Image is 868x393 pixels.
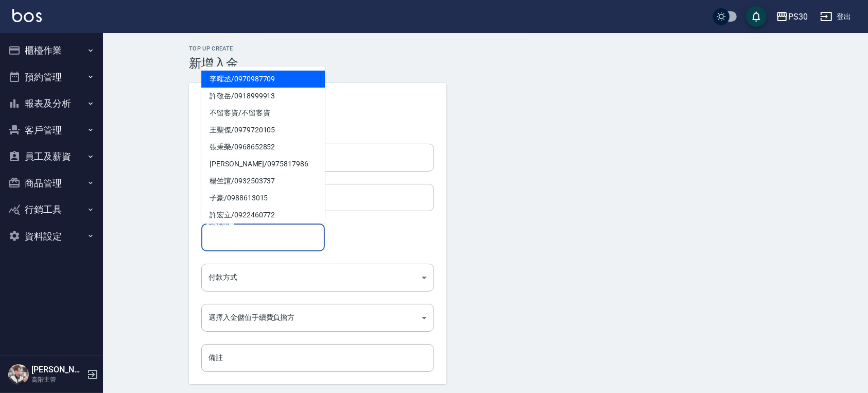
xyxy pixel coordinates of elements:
span: [PERSON_NAME] / 0975817986 [201,156,325,173]
span: 不留客資 / 不留客資 [201,105,325,122]
button: 櫃檯作業 [4,37,99,64]
img: Person [8,364,29,385]
h5: [PERSON_NAME] [31,365,84,375]
span: 王聖傑 / 0979720105 [201,122,325,139]
button: 行銷工具 [4,196,99,223]
button: save [746,6,767,27]
div: PS30 [788,10,808,23]
button: 資料設定 [4,223,99,250]
span: 李曜丞 / 0970987709 [201,71,325,88]
button: 客戶管理 [4,117,99,144]
p: 高階主管 [31,375,84,384]
button: 預約管理 [4,64,99,91]
span: 楊竺諠 / 0932503737 [201,173,325,190]
h3: 新增入金 [189,56,782,71]
button: 報表及分析 [4,90,99,117]
button: 商品管理 [4,170,99,197]
button: 員工及薪資 [4,143,99,170]
img: Logo [12,9,42,22]
span: 許宏立 / 0922460772 [201,207,325,224]
span: [PERSON_NAME] / 0920716158 [201,224,325,241]
span: 張秉榮 / 0968652852 [201,139,325,156]
span: 許敬岳 / 0918999913 [201,88,325,105]
h2: Top Up Create [189,45,782,52]
button: PS30 [772,6,812,27]
button: 登出 [816,7,856,26]
span: 子豪 / 0988613015 [201,190,325,207]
